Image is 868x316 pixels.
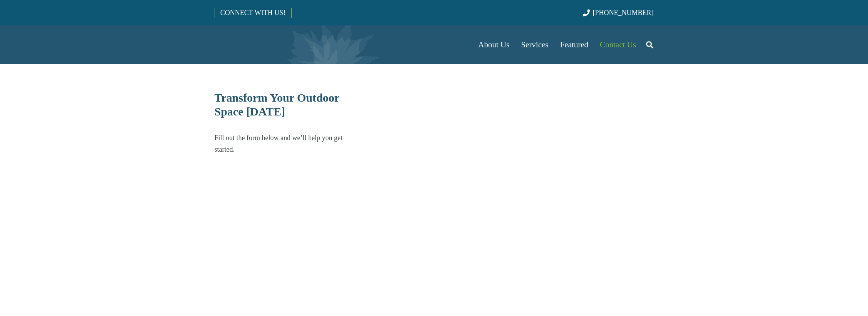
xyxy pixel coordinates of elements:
[215,29,342,60] a: Borst-Logo
[515,25,554,64] a: Services
[642,35,657,54] a: Search
[554,25,594,64] a: Featured
[560,40,588,49] span: Featured
[600,40,636,49] span: Contact Us
[215,91,339,118] span: Transform Your Outdoor Space [DATE]
[215,3,291,22] a: CONNECT WITH US!
[521,40,548,49] span: Services
[215,132,358,155] p: Fill out the form below and we’ll help you get started.
[583,9,653,17] a: [PHONE_NUMBER]
[478,40,509,49] span: About Us
[472,25,515,64] a: About Us
[594,25,642,64] a: Contact Us
[593,9,654,17] span: [PHONE_NUMBER]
